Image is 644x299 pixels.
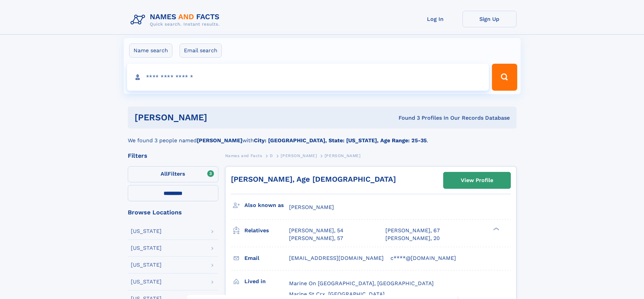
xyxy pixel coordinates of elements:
div: Filters [128,153,218,159]
a: Log In [408,11,462,27]
span: [EMAIL_ADDRESS][DOMAIN_NAME] [289,255,384,261]
a: [PERSON_NAME], 54 [289,227,343,234]
div: [US_STATE] [131,245,162,251]
span: [PERSON_NAME] [281,153,317,158]
div: [US_STATE] [131,262,162,268]
span: All [161,171,168,177]
div: [US_STATE] [131,279,162,285]
div: We found 3 people named with . [128,128,517,145]
h3: Also known as [244,200,289,211]
span: D [270,153,273,158]
input: search input [127,64,489,91]
a: [PERSON_NAME], 67 [385,227,440,234]
h1: [PERSON_NAME] [135,113,303,122]
span: Marine St Crx, [GEOGRAPHIC_DATA] [289,291,385,297]
h3: Email [244,252,289,264]
label: Filters [128,166,218,182]
a: [PERSON_NAME], Age [DEMOGRAPHIC_DATA] [231,175,396,183]
div: Found 3 Profiles In Our Records Database [303,114,510,122]
b: City: [GEOGRAPHIC_DATA], State: [US_STATE], Age Range: 25-35 [254,137,427,144]
div: View Profile [461,173,493,188]
span: [PERSON_NAME] [325,153,361,158]
label: Name search [129,43,172,58]
h3: Lived in [244,276,289,287]
a: [PERSON_NAME] [281,151,317,160]
span: [PERSON_NAME] [289,204,334,210]
img: Logo Names and Facts [128,11,225,29]
a: Names and Facts [225,151,262,160]
div: [US_STATE] [131,229,162,234]
a: D [270,151,273,160]
label: Email search [180,43,222,58]
button: Search Button [492,64,517,91]
span: Marine On [GEOGRAPHIC_DATA], [GEOGRAPHIC_DATA] [289,280,434,287]
a: View Profile [444,172,510,188]
a: [PERSON_NAME], 57 [289,235,343,242]
div: ❯ [492,227,500,231]
b: [PERSON_NAME] [197,137,242,144]
div: Browse Locations [128,209,218,215]
a: [PERSON_NAME], 20 [385,235,440,242]
a: Sign Up [462,11,517,27]
h3: Relatives [244,225,289,236]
